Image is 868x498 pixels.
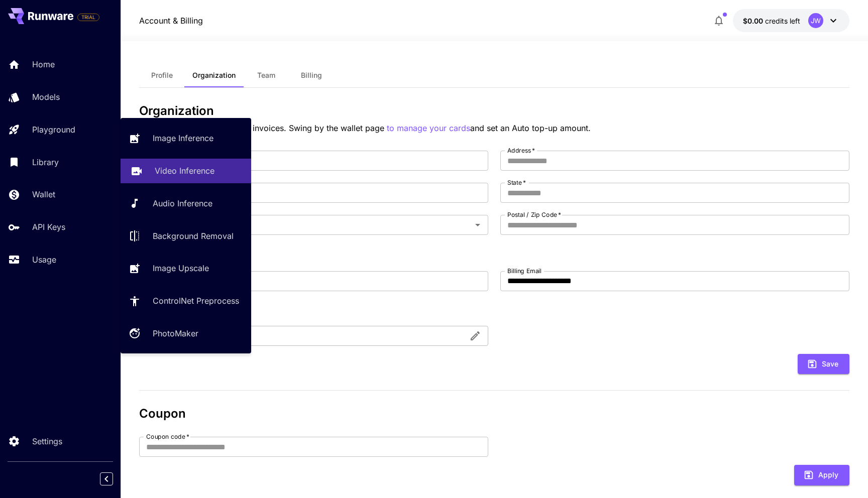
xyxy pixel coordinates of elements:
h3: Coupon [139,407,849,421]
p: Usage [32,254,56,266]
span: Add your payment card to enable full platform functionality. [77,11,99,23]
span: credits left [765,17,800,25]
span: Organization [192,71,236,80]
p: Playground [32,123,75,136]
label: State [507,178,526,187]
div: JW [808,13,823,28]
button: Collapse sidebar [100,472,113,485]
p: Home [32,58,55,70]
div: Collapse sidebar [107,470,121,488]
a: PhotoMaker [121,321,251,346]
label: Coupon code [146,432,189,441]
a: Audio Inference [121,191,251,216]
a: ControlNet Preprocess [121,289,251,313]
span: and set an Auto top-up amount. [470,123,591,133]
p: PhotoMaker [153,327,198,339]
p: Image Upscale [153,262,209,274]
div: $0.00 [743,16,800,26]
p: Account & Billing [139,15,203,27]
a: Background Removal [121,223,251,248]
button: $0.00 [733,9,849,32]
p: Settings [32,435,62,447]
p: Image Inference [153,132,213,144]
p: Library [32,156,59,168]
p: Models [32,91,60,103]
a: Video Inference [121,159,251,183]
span: TRIAL [78,14,99,21]
p: ControlNet Preprocess [153,295,239,307]
span: Billing [301,71,322,80]
a: Image Inference [121,126,251,151]
p: API Keys [32,221,65,233]
span: Profile [151,71,173,80]
p: Audio Inference [153,197,212,209]
h3: Organization [139,104,849,118]
p: Wallet [32,188,55,200]
p: Background Removal [153,230,234,242]
span: These details pop up on your invoices. Swing by the wallet page [139,123,387,133]
label: Billing Email [507,267,541,275]
label: Address [507,146,535,155]
p: to manage your cards [387,122,470,135]
span: Team [257,71,275,80]
p: Video Inference [155,165,214,177]
span: $0.00 [743,17,765,25]
button: Open [471,218,485,232]
nav: breadcrumb [139,15,203,27]
button: Apply [794,465,849,485]
label: Postal / Zip Code [507,210,561,219]
button: Save [798,354,849,375]
a: Image Upscale [121,256,251,281]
